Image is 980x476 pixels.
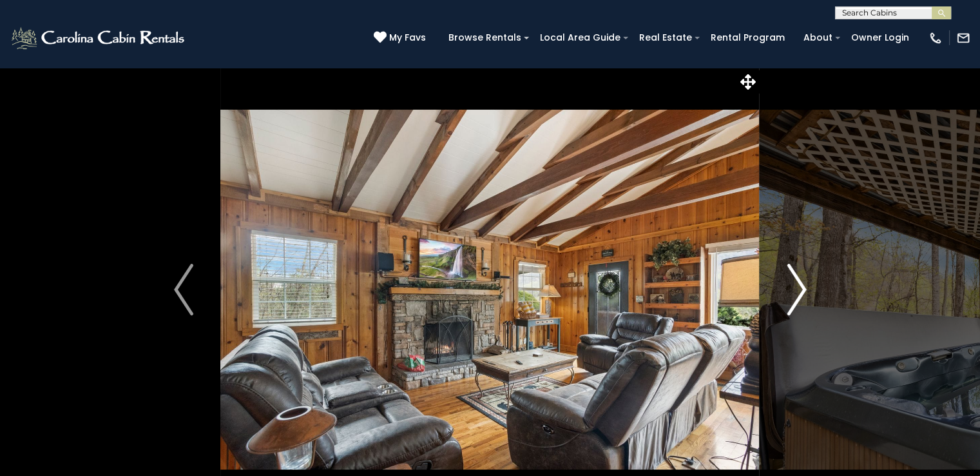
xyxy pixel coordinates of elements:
[174,264,193,315] img: arrow
[797,28,839,48] a: About
[374,31,429,45] a: My Favs
[956,31,970,45] img: mail-regular-white.png
[10,25,188,51] img: White-1-2.png
[845,28,916,48] a: Owner Login
[704,28,791,48] a: Rental Program
[928,31,943,45] img: phone-regular-white.png
[533,28,627,48] a: Local Area Guide
[442,28,528,48] a: Browse Rentals
[787,264,806,315] img: arrow
[633,28,698,48] a: Real Estate
[389,31,426,45] span: My Favs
